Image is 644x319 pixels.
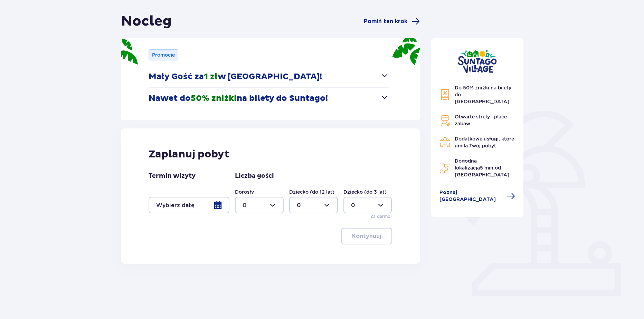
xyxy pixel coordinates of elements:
button: Kontynuuj [341,228,392,244]
p: Mały Gość za w [GEOGRAPHIC_DATA]! [149,71,322,82]
p: Nawet do na bilety do Suntago! [149,93,328,104]
span: Poznaj [GEOGRAPHIC_DATA] [439,189,503,203]
p: Kontynuuj [352,232,381,240]
p: Promocje [152,51,175,58]
p: Liczba gości [235,172,274,180]
label: Dorosły [235,188,254,195]
p: Za darmo! [370,213,392,220]
p: Termin wizyty [149,172,196,180]
span: Dodatkowe usługi, które umilą Twój pobyt [455,136,514,148]
img: Suntago Village [457,49,497,73]
span: Dogodna lokalizacja od [GEOGRAPHIC_DATA] [455,158,509,177]
span: 50% zniżki [191,93,237,104]
span: 5 min. [480,165,495,171]
a: Pomiń ten krok [364,17,420,26]
label: Dziecko (do 3 lat) [343,188,387,195]
a: Poznaj [GEOGRAPHIC_DATA] [439,189,515,203]
img: Map Icon [439,162,451,173]
img: Grill Icon [439,115,451,126]
span: Do 50% zniżki na bilety do [GEOGRAPHIC_DATA] [455,85,511,104]
span: Otwarte strefy i place zabaw [455,114,507,126]
h1: Nocleg [121,13,172,30]
label: Dziecko (do 12 lat) [289,188,334,195]
button: Nawet do50% zniżkina bilety do Suntago! [149,88,389,109]
img: Restaurant Icon [439,137,451,148]
img: Discount Icon [439,89,451,100]
span: Pomiń ten krok [364,18,407,25]
button: Mały Gość za1 złw [GEOGRAPHIC_DATA]! [149,66,389,87]
span: 1 zł [204,71,218,82]
p: Zaplanuj pobyt [149,148,230,161]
